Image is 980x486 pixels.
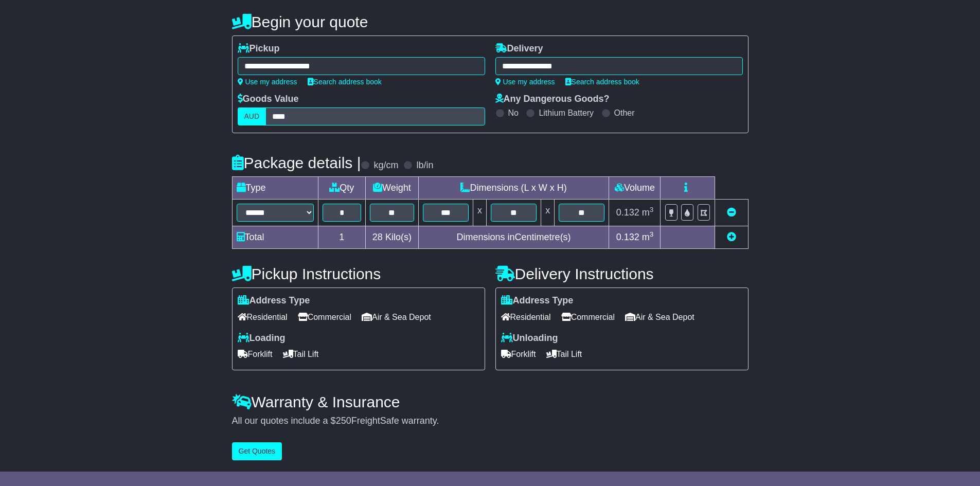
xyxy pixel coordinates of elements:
td: x [473,200,486,226]
td: Total [232,226,318,249]
span: 250 [336,416,351,426]
label: lb/in [416,160,433,171]
td: Kilo(s) [366,226,419,249]
td: Dimensions (L x W x H) [418,177,609,200]
span: Residential [238,309,288,325]
td: Dimensions in Centimetre(s) [418,226,609,249]
label: AUD [238,107,266,125]
h4: Delivery Instructions [495,265,749,282]
label: Address Type [238,295,310,307]
span: 28 [372,232,383,242]
label: Lithium Battery [539,108,594,118]
label: Address Type [501,295,574,307]
span: m [642,232,654,242]
span: Commercial [298,309,351,325]
span: Forklift [238,346,273,362]
sup: 3 [650,206,654,213]
span: m [642,207,654,218]
label: Loading [238,333,286,344]
a: Search address book [308,78,382,86]
a: Use my address [495,78,555,86]
span: Air & Sea Depot [625,309,694,325]
label: No [508,108,519,118]
td: x [541,200,555,226]
span: 0.132 [616,207,639,218]
td: Volume [609,177,661,200]
label: Other [614,108,635,118]
h4: Pickup Instructions [232,265,485,282]
h4: Warranty & Insurance [232,393,749,410]
td: Qty [318,177,366,200]
div: All our quotes include a $ FreightSafe warranty. [232,416,749,427]
label: Unloading [501,333,558,344]
a: Use my address [238,78,297,86]
a: Search address book [565,78,639,86]
label: Delivery [495,43,543,55]
span: Forklift [501,346,536,362]
a: Remove this item [727,207,736,218]
td: Weight [366,177,419,200]
a: Add new item [727,232,736,242]
td: 1 [318,226,366,249]
label: Goods Value [238,94,299,105]
td: Type [232,177,318,200]
span: Residential [501,309,551,325]
h4: Package details | [232,154,361,171]
label: Pickup [238,43,280,55]
span: Tail Lift [283,346,319,362]
span: Air & Sea Depot [362,309,431,325]
label: Any Dangerous Goods? [495,94,610,105]
span: Tail Lift [546,346,582,362]
sup: 3 [650,230,654,238]
span: 0.132 [616,232,639,242]
h4: Begin your quote [232,13,749,30]
label: kg/cm [373,160,398,171]
button: Get Quotes [232,442,282,460]
span: Commercial [561,309,615,325]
